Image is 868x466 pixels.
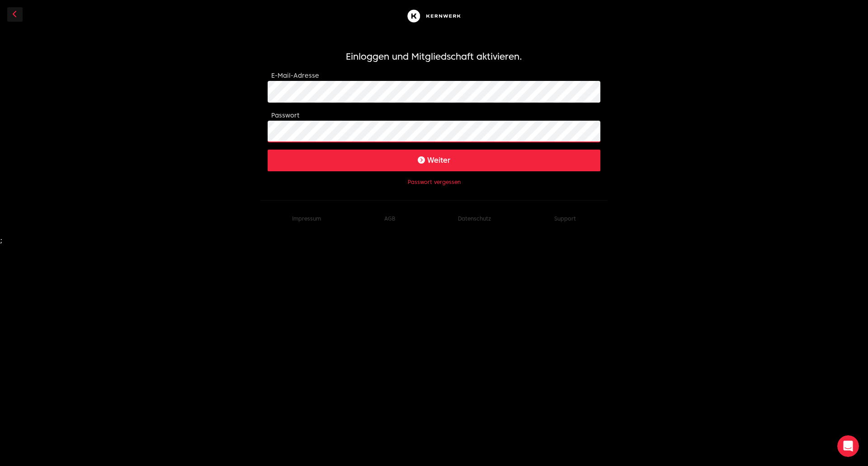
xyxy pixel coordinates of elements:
h1: Einloggen und Mitgliedschaft aktivieren. [268,50,600,63]
label: E-Mail-Adresse [271,72,319,79]
a: Impressum [292,215,321,222]
button: Passwort vergessen [408,179,461,186]
button: Support [554,215,576,222]
iframe: Intercom live chat [837,435,859,457]
img: Kernwerk® [405,7,463,25]
a: AGB [384,215,395,222]
button: Weiter [268,150,600,171]
label: Passwort [271,112,299,119]
a: Datenschutz [458,215,491,222]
